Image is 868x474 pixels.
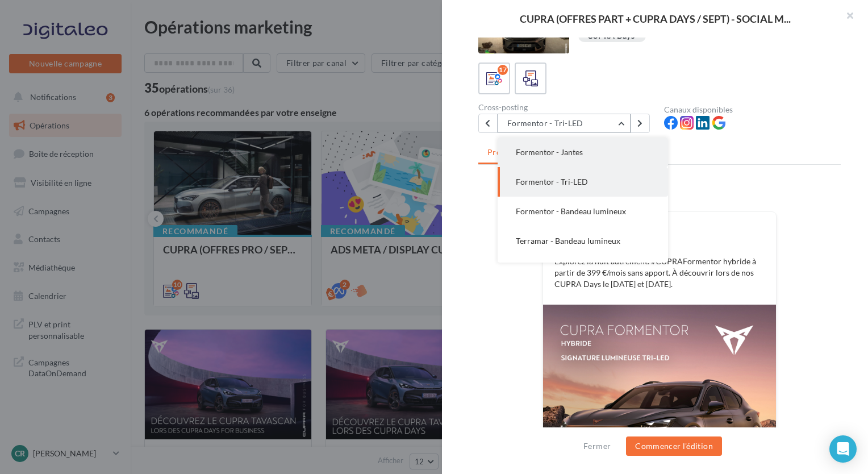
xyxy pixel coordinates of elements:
[579,439,615,453] button: Fermer
[498,65,508,75] div: 17
[516,177,588,186] span: Formentor - Tri-LED
[664,106,841,114] div: Canaux disponibles
[516,206,626,216] span: Formentor - Bandeau lumineux
[520,14,791,24] span: CUPRA (OFFRES PART + CUPRA DAYS / SEPT) - SOCIAL M...
[516,147,583,157] span: Formentor - Jantes
[498,226,668,256] button: Terramar - Bandeau lumineux
[626,436,722,456] button: Commencer l'édition
[478,103,655,111] div: Cross-posting
[829,435,857,463] div: Open Intercom Messenger
[498,167,668,197] button: Formentor - Tri-LED
[498,114,631,133] button: Formentor - Tri-LED
[498,138,668,167] button: Formentor - Jantes
[498,197,668,226] button: Formentor - Bandeau lumineux
[516,236,620,246] span: Terramar - Bandeau lumineux
[554,256,765,290] p: Explorez la nuit autrement. #CUPRAFormentor hybride à partir de 399 €/mois sans apport. À découvr...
